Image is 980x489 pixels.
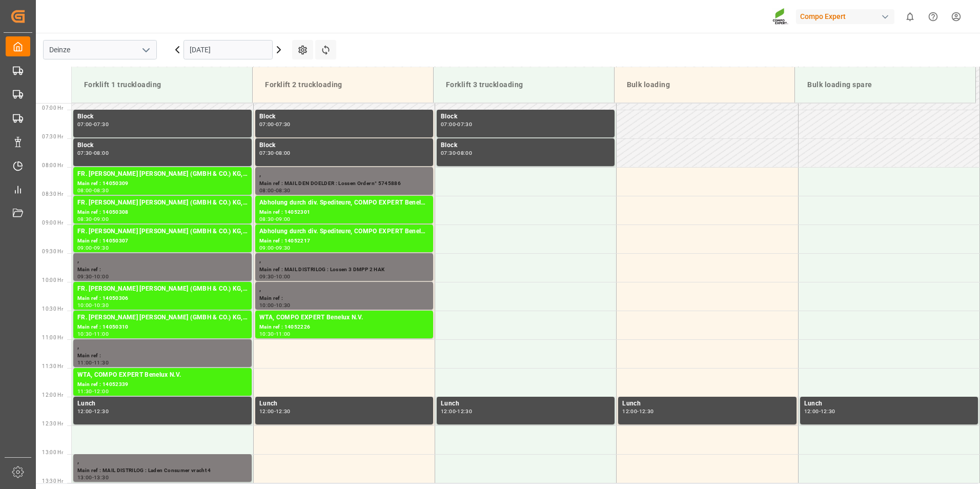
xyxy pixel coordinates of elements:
[42,421,63,426] span: 12:30 Hr
[77,140,248,151] div: Block
[94,475,109,480] div: 13:30
[92,332,94,336] div: -
[639,409,654,414] div: 12:30
[94,332,109,336] div: 11:00
[274,274,276,279] div: -
[441,122,456,127] div: 07:00
[259,246,274,250] div: 09:00
[92,274,94,279] div: -
[259,122,274,127] div: 07:00
[77,332,92,336] div: 10:30
[77,274,92,279] div: 09:30
[274,303,276,308] div: -
[92,389,94,394] div: -
[77,323,248,332] div: Main ref : 14050310
[259,294,429,303] div: Main ref :
[259,188,274,193] div: 08:00
[276,217,291,221] div: 09:00
[42,478,63,484] span: 13:30 Hr
[259,217,274,221] div: 08:30
[94,246,109,250] div: 09:30
[94,188,109,193] div: 08:30
[622,409,637,414] div: 12:00
[77,399,248,409] div: Lunch
[77,360,92,365] div: 11:00
[274,409,276,414] div: -
[77,313,248,323] div: FR. [PERSON_NAME] [PERSON_NAME] (GMBH & CO.) KG, COMPO EXPERT Benelux N.V.
[94,217,109,221] div: 09:00
[623,75,787,94] div: Bulk loading
[77,198,248,208] div: FR. [PERSON_NAME] [PERSON_NAME] (GMBH & CO.) KG, COMPO EXPERT Benelux N.V.
[77,237,248,246] div: Main ref : 14050307
[77,341,248,352] div: ,
[274,188,276,193] div: -
[77,208,248,217] div: Main ref : 14050308
[92,409,94,414] div: -
[138,42,153,58] button: open menu
[94,122,109,127] div: 07:30
[42,335,63,340] span: 11:00 Hr
[276,246,291,250] div: 09:30
[94,151,109,155] div: 08:00
[77,266,248,274] div: Main ref :
[261,75,425,94] div: Forklift 2 truckloading
[441,399,610,409] div: Lunch
[77,475,92,480] div: 13:00
[92,303,94,308] div: -
[804,399,974,409] div: Lunch
[80,75,244,94] div: Forklift 1 truckloading
[819,409,821,414] div: -
[804,409,819,414] div: 12:00
[899,5,922,28] button: show 0 new notifications
[456,151,457,155] div: -
[259,266,429,274] div: Main ref : MAIL DISTRILOG : Lossen 3 DMPP 2 HAK
[442,75,606,94] div: Forklift 3 truckloading
[821,409,835,414] div: 12:30
[274,122,276,127] div: -
[94,274,109,279] div: 10:00
[276,303,291,308] div: 10:30
[77,122,92,127] div: 07:00
[42,277,63,283] span: 10:00 Hr
[42,105,63,111] span: 07:00 Hr
[77,370,248,380] div: WTA, COMPO EXPERT Benelux N.V.
[274,246,276,250] div: -
[92,475,94,480] div: -
[77,246,92,250] div: 09:00
[276,409,291,414] div: 12:30
[77,380,248,389] div: Main ref : 14052339
[42,249,63,254] span: 09:30 Hr
[637,409,639,414] div: -
[77,389,92,394] div: 11:30
[42,191,63,197] span: 08:30 Hr
[92,122,94,127] div: -
[77,255,248,266] div: ,
[457,122,472,127] div: 07:30
[42,162,63,168] span: 08:00 Hr
[276,274,291,279] div: 10:00
[259,274,274,279] div: 09:30
[77,352,248,360] div: Main ref :
[259,332,274,336] div: 10:30
[77,169,248,179] div: FR. [PERSON_NAME] [PERSON_NAME] (GMBH & CO.) KG, COMPO EXPERT Benelux N.V.
[94,303,109,308] div: 10:30
[259,409,274,414] div: 12:00
[274,332,276,336] div: -
[772,8,789,26] img: Screenshot%202023-09-29%20at%2010.02.21.png_1712312052.png
[77,456,248,466] div: ,
[77,112,248,122] div: Block
[94,389,109,394] div: 12:00
[77,151,92,155] div: 07:30
[77,466,248,475] div: Main ref : MAIL DISTRILOG : Laden Consumer vracht 4
[259,313,429,323] div: WTA, COMPO EXPERT Benelux N.V.
[259,237,429,246] div: Main ref : 14052217
[622,399,792,409] div: Lunch
[276,332,291,336] div: 11:00
[259,227,429,237] div: Abholung durch div. Spediteure, COMPO EXPERT Benelux N.V.
[796,9,894,24] div: Compo Expert
[42,134,63,139] span: 07:30 Hr
[803,75,967,94] div: Bulk loading spare
[92,360,94,365] div: -
[259,208,429,217] div: Main ref : 14052301
[42,450,63,455] span: 13:00 Hr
